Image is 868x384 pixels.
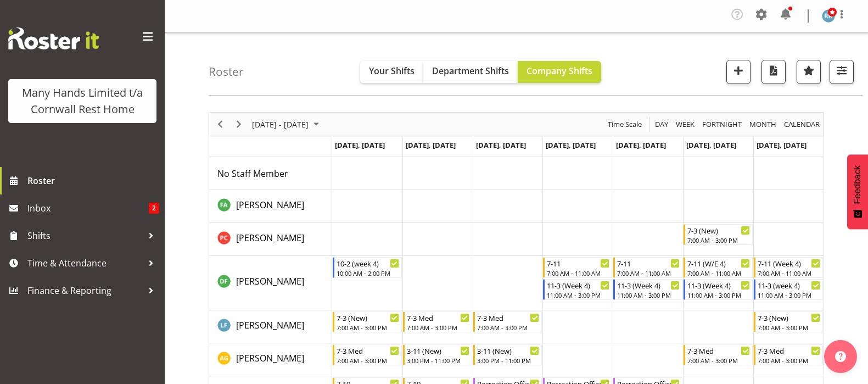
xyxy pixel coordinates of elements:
div: 7:00 AM - 3:00 PM [687,356,750,365]
span: 2 [149,203,159,214]
a: [PERSON_NAME] [236,198,304,212]
div: 11-3 (Week 4) [687,280,750,291]
span: [DATE], [DATE] [406,140,456,150]
div: 10:00 AM - 2:00 PM [337,269,399,277]
span: [PERSON_NAME] [236,319,304,331]
button: Add a new shift [726,60,751,84]
img: Rosterit website logo [8,27,99,49]
div: 3:00 PM - 11:00 PM [407,356,469,365]
span: [DATE], [DATE] [686,140,736,150]
a: No Staff Member [217,167,288,180]
button: Timeline Day [653,118,670,131]
button: Department Shifts [423,61,518,83]
div: 7:00 AM - 3:00 PM [337,323,399,332]
button: Time Scale [606,118,644,131]
button: Timeline Month [748,118,779,131]
div: 11:00 AM - 3:00 PM [547,291,609,299]
button: Fortnight [701,118,744,131]
span: [DATE], [DATE] [546,140,596,150]
span: [DATE] - [DATE] [251,118,310,131]
a: [PERSON_NAME] [236,275,304,288]
div: Fairbrother, Deborah"s event - 11-3 (Week 4) Begin From Friday, September 12, 2025 at 11:00:00 AM... [613,279,682,300]
td: Fairbrother, Deborah resource [209,256,332,310]
span: Shifts [27,227,143,244]
div: 7-11 [547,258,609,269]
h4: Roster [209,65,244,78]
span: Feedback [853,165,863,204]
div: Previous [211,113,229,136]
span: [DATE], [DATE] [616,140,666,150]
div: Fairbrother, Deborah"s event - 11-3 (Week 4) Begin From Saturday, September 13, 2025 at 11:00:00 ... [684,279,753,300]
button: Highlight an important date within the roster. [797,60,821,84]
div: Flynn, Leeane"s event - 7-3 Med Begin From Wednesday, September 10, 2025 at 7:00:00 AM GMT+12:00 ... [473,311,542,332]
span: Inbox [27,200,149,216]
div: Galvez, Angeline"s event - 7-3 Med Begin From Saturday, September 13, 2025 at 7:00:00 AM GMT+12:0... [684,344,753,365]
div: 11-3 (week 4) [758,280,820,291]
button: Month [782,118,822,131]
div: 7:00 AM - 3:00 PM [407,323,469,332]
span: Time & Attendance [27,255,143,271]
div: Flynn, Leeane"s event - 7-3 (New) Begin From Monday, September 8, 2025 at 7:00:00 AM GMT+12:00 En... [333,311,402,332]
div: 7:00 AM - 3:00 PM [477,323,540,332]
div: Fairbrother, Deborah"s event - 7-11 (Week 4) Begin From Sunday, September 14, 2025 at 7:00:00 AM ... [754,257,823,278]
span: Roster [27,172,159,189]
span: Your Shifts [369,65,415,77]
div: 7:00 AM - 11:00 AM [547,269,609,277]
span: Time Scale [607,118,643,131]
td: No Staff Member resource [209,157,332,190]
button: Previous [213,118,228,131]
div: Flynn, Leeane"s event - 7-3 Med Begin From Tuesday, September 9, 2025 at 7:00:00 AM GMT+12:00 End... [403,311,472,332]
div: 7-3 (New) [337,312,399,323]
span: [PERSON_NAME] [236,199,304,211]
button: Timeline Week [674,118,697,131]
span: No Staff Member [217,168,288,180]
img: reece-rhind280.jpg [822,9,835,23]
div: Galvez, Angeline"s event - 7-3 Med Begin From Sunday, September 14, 2025 at 7:00:00 AM GMT+12:00 ... [754,344,823,365]
span: Finance & Reporting [27,282,143,299]
span: Department Shifts [432,65,509,77]
div: 7-11 [617,258,680,269]
td: Chand, Pretika resource [209,223,332,256]
div: 3-11 (New) [477,345,540,356]
img: help-xxl-2.png [835,351,846,362]
div: Flynn, Leeane"s event - 7-3 (New) Begin From Sunday, September 14, 2025 at 7:00:00 AM GMT+12:00 E... [754,311,823,332]
a: [PERSON_NAME] [236,319,304,332]
td: Adams, Fran resource [209,190,332,223]
div: Galvez, Angeline"s event - 3-11 (New) Begin From Tuesday, September 9, 2025 at 3:00:00 PM GMT+12:... [403,344,472,365]
div: 11:00 AM - 3:00 PM [758,291,820,299]
span: [DATE], [DATE] [476,140,526,150]
div: 10-2 (week 4) [337,258,399,269]
div: 7:00 AM - 3:00 PM [337,356,399,365]
div: 11-3 (Week 4) [547,280,609,291]
span: [PERSON_NAME] [236,352,304,364]
span: [PERSON_NAME] [236,232,304,244]
td: Galvez, Angeline resource [209,343,332,376]
div: Fairbrother, Deborah"s event - 10-2 (week 4) Begin From Monday, September 8, 2025 at 10:00:00 AM ... [333,257,402,278]
div: Fairbrother, Deborah"s event - 11-3 (week 4) Begin From Sunday, September 14, 2025 at 11:00:00 AM... [754,279,823,300]
button: Next [232,118,247,131]
div: 7:00 AM - 3:00 PM [758,356,820,365]
button: September 08 - 14, 2025 [250,118,324,131]
div: 7-11 (Week 4) [758,258,820,269]
button: Company Shifts [518,61,601,83]
span: [DATE], [DATE] [757,140,807,150]
div: Chand, Pretika"s event - 7-3 (New) Begin From Saturday, September 13, 2025 at 7:00:00 AM GMT+12:0... [684,224,753,245]
button: Download a PDF of the roster according to the set date range. [761,60,786,84]
div: 7:00 AM - 3:00 PM [758,323,820,332]
div: 7-11 (W/E 4) [687,258,750,269]
span: [PERSON_NAME] [236,275,304,287]
span: Day [654,118,669,131]
div: 7-3 Med [687,345,750,356]
div: 7-3 Med [337,345,399,356]
div: Fairbrother, Deborah"s event - 7-11 Begin From Friday, September 12, 2025 at 7:00:00 AM GMT+12:00... [613,257,682,278]
span: Month [748,118,777,131]
div: 7-3 (New) [687,225,750,236]
button: Feedback - Show survey [847,154,868,229]
div: 11:00 AM - 3:00 PM [617,291,680,299]
div: Fairbrother, Deborah"s event - 7-11 (W/E 4) Begin From Saturday, September 13, 2025 at 7:00:00 AM... [684,257,753,278]
div: 7:00 AM - 11:00 AM [687,269,750,277]
div: 7-3 Med [407,312,469,323]
div: Galvez, Angeline"s event - 3-11 (New) Begin From Wednesday, September 10, 2025 at 3:00:00 PM GMT+... [473,344,542,365]
span: [DATE], [DATE] [335,140,385,150]
span: Fortnight [701,118,743,131]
